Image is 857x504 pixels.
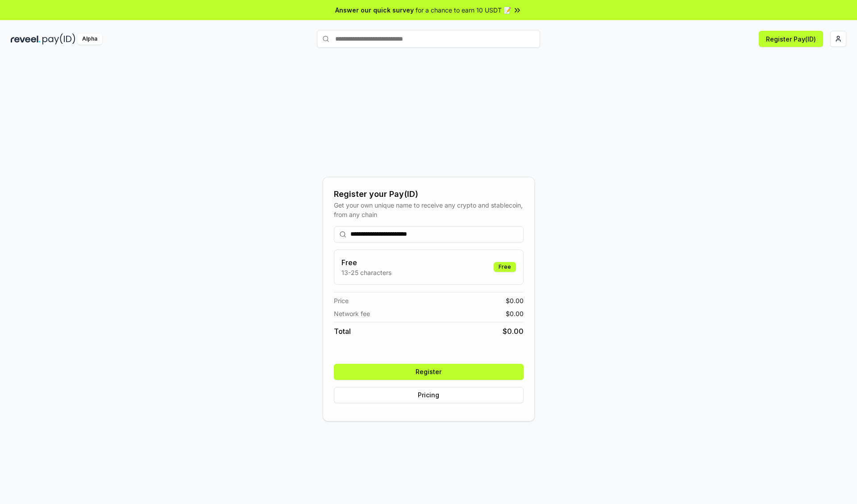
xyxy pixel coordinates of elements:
[503,326,524,337] span: $ 0.00
[341,268,391,277] p: 13-25 characters
[334,296,349,305] span: Price
[42,33,75,45] img: pay_id
[334,188,524,200] div: Register your Pay(ID)
[11,33,41,45] img: reveel_dark
[334,364,524,380] button: Register
[334,387,524,403] button: Pricing
[506,309,524,318] span: $ 0.00
[334,309,370,318] span: Network fee
[494,262,516,272] div: Free
[341,257,391,268] h3: Free
[506,296,524,305] span: $ 0.00
[334,200,524,219] div: Get your own unique name to receive any crypto and stablecoin, from any chain
[334,326,351,337] span: Total
[77,33,102,45] div: Alpha
[335,5,414,15] span: Answer our quick survey
[759,31,823,47] button: Register Pay(ID)
[416,5,511,15] span: for a chance to earn 10 USDT 📝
